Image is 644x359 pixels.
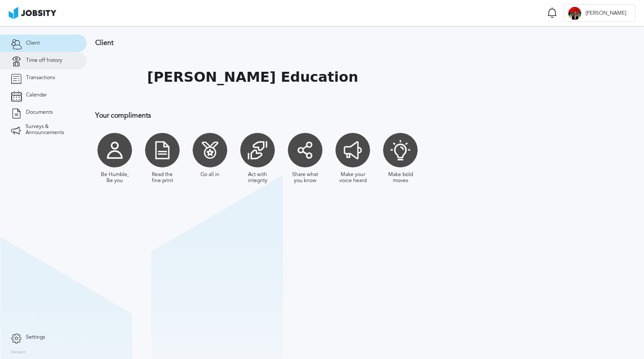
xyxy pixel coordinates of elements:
div: Be Humble, Be you [100,172,130,184]
div: Make bold moves [385,172,415,184]
div: Read the fine print [147,172,177,184]
span: Documents [26,109,53,115]
div: Go all in [200,172,219,178]
img: ab4bad089aa723f57921c736e9817d99.png [9,7,56,19]
label: Version: [11,350,27,355]
span: Surveys & Announcements [26,124,76,136]
span: Transactions [26,75,55,81]
span: Settings [26,334,45,340]
h1: [PERSON_NAME] Education [147,69,358,85]
div: Share what you know [290,172,320,184]
h3: Your compliments [95,112,565,119]
h3: Client [95,39,565,47]
button: L[PERSON_NAME] [563,4,635,22]
div: Make your voice heard [338,172,368,184]
span: [PERSON_NAME] [581,10,631,16]
span: Calendar [26,92,47,98]
div: L [568,7,581,20]
div: Act with integrity [242,172,273,184]
span: Client [26,40,40,46]
span: Time off history [26,58,62,64]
